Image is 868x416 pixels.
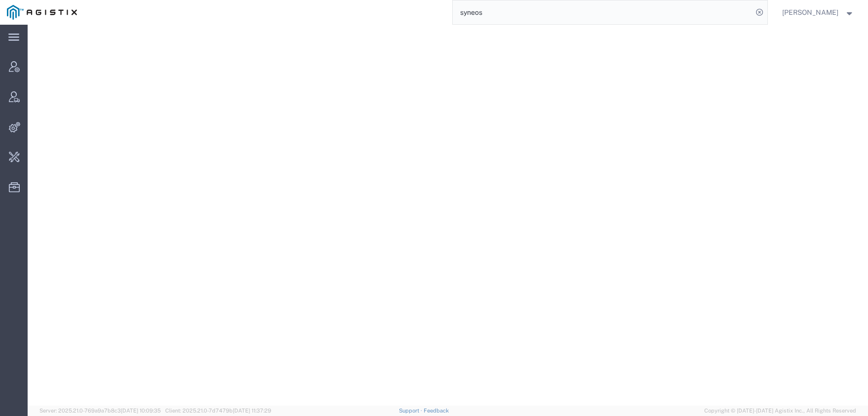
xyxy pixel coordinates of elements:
[165,408,271,414] span: Client: 2025.21.0-7d7479b
[7,5,77,20] img: logo
[782,6,855,18] button: [PERSON_NAME]
[453,0,753,24] input: Search for shipment number, reference number
[28,25,868,406] iframe: FS Legacy Container
[704,407,856,415] span: Copyright © [DATE]-[DATE] Agistix Inc., All Rights Reserved
[39,408,161,414] span: Server: 2025.21.0-769a9a7b8c3
[233,408,271,414] span: [DATE] 11:37:29
[121,408,161,414] span: [DATE] 10:09:35
[399,408,424,414] a: Support
[424,408,449,414] a: Feedback
[782,7,838,18] span: Carrie Virgilio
